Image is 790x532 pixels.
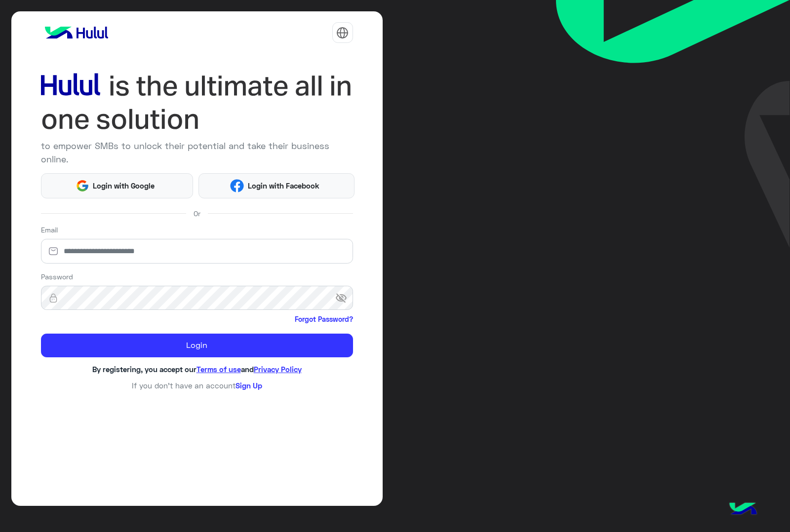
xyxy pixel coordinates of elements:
[336,27,349,39] img: tab
[89,180,158,191] span: Login with Google
[197,365,241,374] a: Terms of use
[76,179,89,193] img: Google
[244,180,323,191] span: Login with Facebook
[335,289,353,307] span: visibility_off
[726,493,760,527] img: hulul-logo.png
[295,314,353,324] a: Forgot Password?
[41,271,73,282] label: Password
[230,179,244,193] img: Facebook
[41,225,58,235] label: Email
[41,293,66,303] img: lock
[254,365,302,374] a: Privacy Policy
[41,173,194,198] button: Login with Google
[41,23,112,42] img: logo
[41,69,353,136] img: hululLoginTitle_EN.svg
[41,334,353,357] button: Login
[236,381,262,390] a: Sign Up
[92,365,197,374] span: By registering, you accept our
[41,139,353,166] p: to empower SMBs to unlock their potential and take their business online.
[198,173,355,198] button: Login with Facebook
[194,208,200,219] span: Or
[241,365,254,374] span: and
[41,246,66,256] img: email
[41,381,353,390] h6: If you don’t have an account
